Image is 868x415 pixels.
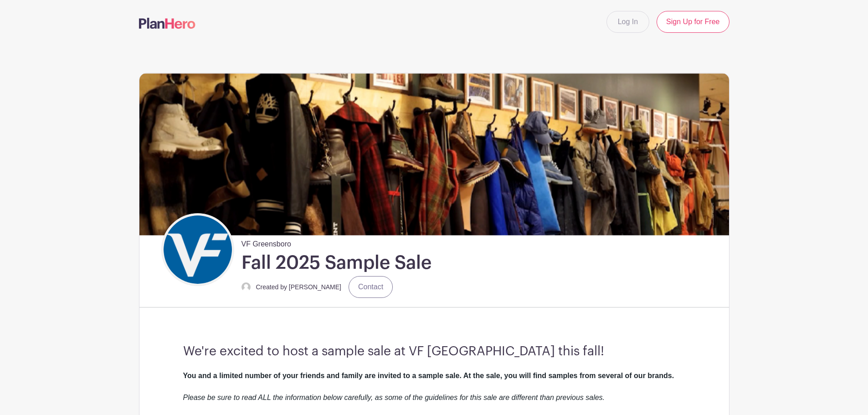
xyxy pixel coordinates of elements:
small: Created by [PERSON_NAME] [256,283,342,291]
strong: You and a limited number of your friends and family are invited to a sample sale. At the sale, yo... [183,372,674,379]
img: default-ce2991bfa6775e67f084385cd625a349d9dcbb7a52a09fb2fda1e96e2d18dcdb.png [241,282,251,292]
a: Sign Up for Free [657,11,729,33]
h1: Fall 2025 Sample Sale [241,251,431,274]
img: Sample%20Sale.png [139,73,729,235]
a: Contact [349,276,393,298]
img: logo-507f7623f17ff9eddc593b1ce0a138ce2505c220e1c5a4e2b4648c50719b7d32.svg [139,18,195,29]
a: Log In [606,11,649,33]
em: Please be sure to read ALL the information below carefully, as some of the guidelines for this sa... [183,394,605,401]
img: VF_Icon_FullColor_CMYK-small.png [164,215,232,284]
h3: We're excited to host a sample sale at VF [GEOGRAPHIC_DATA] this fall! [183,344,685,359]
span: VF Greensboro [241,235,291,250]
